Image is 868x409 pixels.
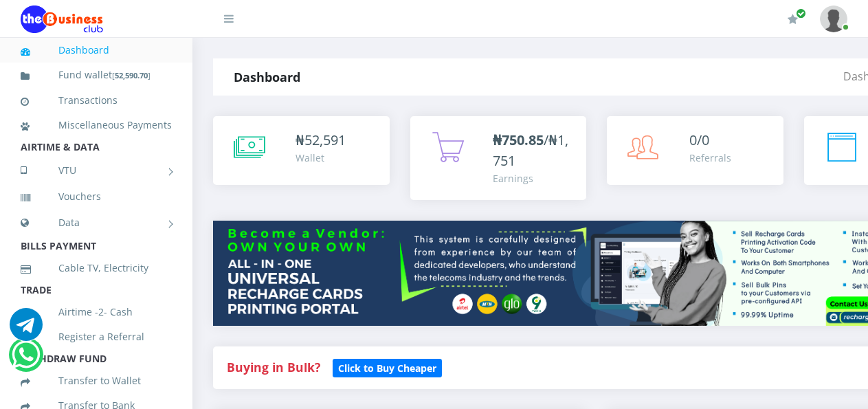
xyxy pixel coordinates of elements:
a: 0/0 Referrals [607,116,783,185]
div: ₦ [296,130,346,151]
a: Fund wallet[52,590.70] [21,59,172,91]
small: [ ] [112,70,151,80]
a: Chat for support [12,349,40,371]
b: Click to Buy Cheaper [338,362,436,375]
a: Vouchers [21,181,172,212]
span: 0/0 [689,131,709,149]
strong: Dashboard [234,69,300,85]
a: Click to Buy Cheaper [333,359,442,375]
img: Logo [21,5,103,33]
i: Renew/Upgrade Subscription [788,14,798,25]
b: 52,590.70 [115,70,148,80]
a: ₦52,591 Wallet [213,116,390,185]
strong: Buying in Bulk? [227,359,320,375]
span: /₦1,751 [493,131,568,170]
a: VTU [21,153,172,188]
a: Transactions [21,85,172,116]
a: ₦750.85/₦1,751 Earnings [410,116,587,200]
span: 52,591 [304,131,346,149]
a: Register a Referral [21,321,172,353]
a: Chat for support [10,318,43,341]
a: Data [21,206,172,240]
div: Earnings [493,171,573,186]
img: User [820,5,847,32]
a: Dashboard [21,34,172,66]
div: Referrals [689,151,731,165]
a: Airtime -2- Cash [21,296,172,328]
a: Miscellaneous Payments [21,109,172,141]
div: Wallet [296,151,346,165]
span: Renew/Upgrade Subscription [796,8,806,19]
a: Cable TV, Electricity [21,252,172,284]
a: Transfer to Wallet [21,365,172,397]
b: ₦750.85 [493,131,544,149]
